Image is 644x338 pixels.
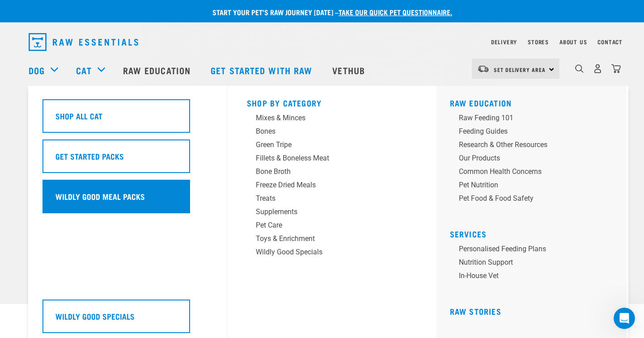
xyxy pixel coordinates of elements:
a: Fillets & Boneless Meat [247,153,417,166]
a: Pet Care [247,220,417,233]
div: Supplements [256,207,395,217]
a: Delivery [491,40,517,43]
div: Pet Nutrition [459,180,598,190]
div: Pet Food & Food Safety [459,193,598,204]
a: Supplements [247,207,417,220]
a: Pet Food & Food Safety [450,193,620,207]
div: Pet Care [256,220,395,231]
div: Bone Broth [256,166,395,177]
a: Get Started Packs [42,139,212,180]
a: Bone Broth [247,166,417,180]
a: Feeding Guides [450,126,620,139]
img: Raw Essentials Logo [29,33,138,51]
a: Raw Stories [450,309,501,313]
a: Green Tripe [247,139,417,153]
a: Freeze Dried Meals [247,180,417,193]
a: Bones [247,126,417,139]
a: Mixes & Minces [247,113,417,126]
a: Our Products [450,153,620,166]
div: Our Products [459,153,598,164]
a: Cat [76,63,91,77]
a: take our quick pet questionnaire. [339,10,452,14]
h5: Services [450,229,620,237]
div: Research & Other Resources [459,139,598,150]
iframe: Intercom live chat [614,308,635,329]
h5: Get Started Packs [55,150,124,162]
h5: Shop All Cat [55,110,102,122]
div: Toys & Enrichment [256,233,395,244]
a: In-house vet [450,270,620,284]
a: Vethub [323,52,376,88]
a: Research & Other Resources [450,139,620,153]
div: Raw Feeding 101 [459,113,598,123]
nav: dropdown navigation [21,30,623,55]
a: Raw Education [114,52,202,88]
div: Green Tripe [256,139,395,150]
a: Wildly Good Specials [247,247,417,260]
div: Feeding Guides [459,126,598,137]
h5: Wildly Good Meal Packs [55,190,145,202]
div: Treats [256,193,395,204]
h5: Shop By Category [247,98,417,106]
div: Wildly Good Specials [256,247,395,258]
a: Raw Education [450,101,512,105]
div: Freeze Dried Meals [256,180,395,190]
a: Get started with Raw [202,52,323,88]
a: Common Health Concerns [450,166,620,180]
a: Contact [597,40,623,43]
div: Mixes & Minces [256,113,395,123]
h5: Wildly Good Specials [55,310,135,322]
a: Shop All Cat [42,99,212,139]
a: Dog [29,63,45,77]
a: Pet Nutrition [450,180,620,193]
a: Wildly Good Meal Packs [42,180,212,220]
img: home-icon-1@2x.png [575,64,584,73]
a: About Us [559,40,587,43]
a: Nutrition Support [450,257,620,270]
a: Personalised Feeding Plans [450,244,620,257]
a: Treats [247,193,417,207]
img: van-moving.png [477,65,489,73]
a: Stores [528,40,549,43]
a: Raw Feeding 101 [450,113,620,126]
div: Bones [256,126,395,137]
span: Set Delivery Area [494,68,546,71]
div: Fillets & Boneless Meat [256,153,395,164]
a: Toys & Enrichment [247,233,417,247]
div: Common Health Concerns [459,166,598,177]
img: home-icon@2x.png [611,64,621,73]
img: user.png [593,64,602,73]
